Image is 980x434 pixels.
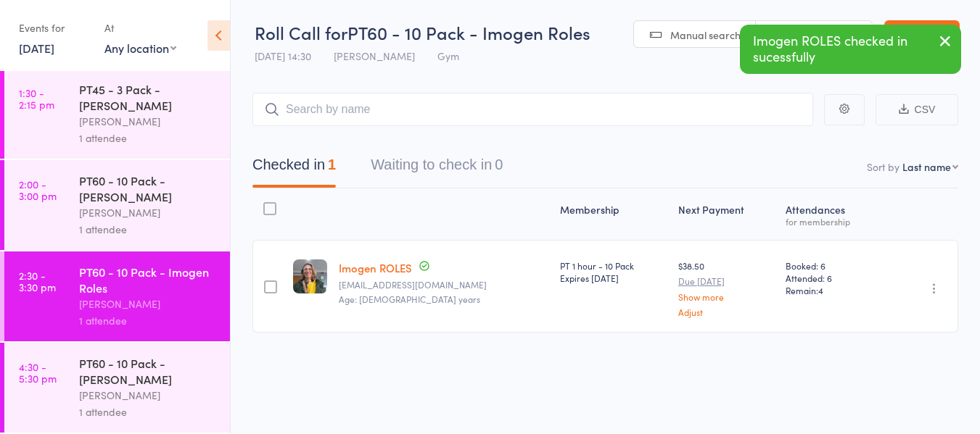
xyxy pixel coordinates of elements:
div: PT60 - 10 Pack - Imogen Roles [79,264,218,296]
div: Any location [104,40,176,56]
img: image1742603444.png [293,259,327,293]
time: 2:00 - 3:00 pm [19,178,57,201]
div: Membership [554,195,672,233]
span: Gym [437,49,459,63]
span: Booked: 6 [786,259,879,272]
div: Imogen ROLES checked in sucessfully [740,25,961,74]
div: Events for [19,16,90,40]
span: 4 [818,284,823,296]
button: Waiting to check in0 [371,149,503,188]
div: PT45 - 3 Pack - [PERSON_NAME] [79,81,218,113]
button: Checked in1 [252,149,336,188]
span: Remain: [786,284,879,296]
div: PT60 - 10 Pack - [PERSON_NAME] [79,355,218,387]
small: imogen.roles@gmail.com [339,280,548,290]
div: [PERSON_NAME] [79,113,218,130]
div: PT60 - 10 Pack - [PERSON_NAME] [79,172,218,204]
time: 2:30 - 3:30 pm [19,270,56,293]
div: Expires [DATE] [560,272,667,284]
time: 1:30 - 2:15 pm [19,87,54,110]
div: 1 attendee [79,404,218,420]
a: Show more [678,292,774,301]
input: Search by name [252,93,813,126]
a: 2:00 -3:00 pmPT60 - 10 Pack - [PERSON_NAME][PERSON_NAME]1 attendee [4,160,230,250]
span: Age: [DEMOGRAPHIC_DATA] years [339,293,480,305]
span: PT60 - 10 Pack - Imogen Roles [347,20,590,44]
a: [DATE] [19,40,54,56]
a: 4:30 -5:30 pmPT60 - 10 Pack - [PERSON_NAME][PERSON_NAME]1 attendee [4,343,230,433]
div: PT 1 hour - 10 Pack [560,259,667,284]
span: [PERSON_NAME] [334,49,415,63]
div: 1 [328,157,336,172]
div: $38.50 [678,259,774,317]
div: Next Payment [672,195,780,233]
a: 2:30 -3:30 pmPT60 - 10 Pack - Imogen Roles[PERSON_NAME]1 attendee [4,251,230,341]
a: 1:30 -2:15 pmPT45 - 3 Pack - [PERSON_NAME][PERSON_NAME]1 attendee [4,69,230,159]
div: [PERSON_NAME] [79,204,218,221]
div: Atten­dances [780,195,885,233]
a: Imogen ROLES [339,260,412,275]
div: At [104,16,176,40]
a: Exit roll call [884,20,960,49]
span: Attended: 6 [786,272,879,284]
a: Adjust [678,307,774,317]
span: Roll Call for [255,20,347,44]
time: 4:30 - 5:30 pm [19,361,57,384]
div: [PERSON_NAME] [79,387,218,404]
small: Due [DATE] [678,276,774,286]
label: Sort by [867,159,899,174]
div: 1 attendee [79,130,218,146]
button: CSV [876,94,958,125]
div: for membership [786,217,879,226]
div: [PERSON_NAME] [79,296,218,312]
div: 1 attendee [79,221,218,238]
span: [DATE] 14:30 [255,49,311,63]
div: 1 attendee [79,312,218,329]
span: Manual search [670,28,741,42]
div: Last name [902,159,951,174]
div: 0 [495,157,503,172]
